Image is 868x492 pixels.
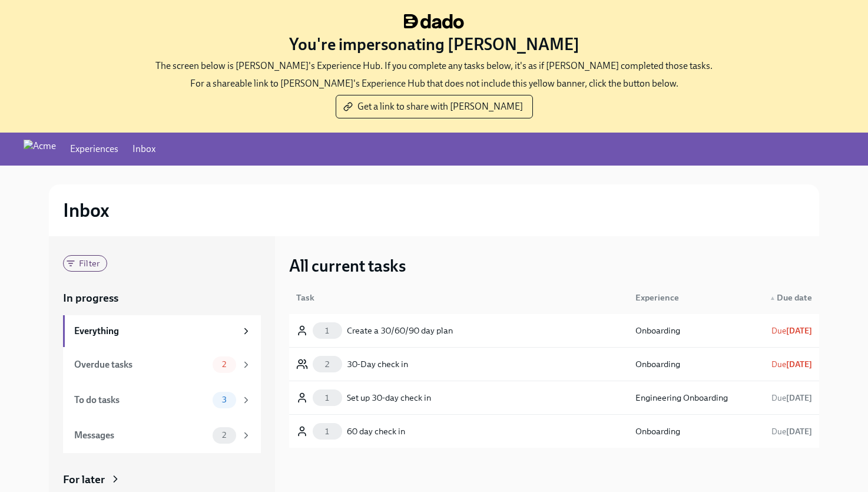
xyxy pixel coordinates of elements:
span: August 21st, 2025 06:00 [771,326,812,336]
p: For a shareable link to [PERSON_NAME]'s Experience Hub that does not include this yellow banner, ... [190,77,678,90]
button: Get a link to share with [PERSON_NAME] [336,95,533,118]
span: Due [771,326,812,336]
span: 2 [215,431,233,440]
span: Get a link to share with [PERSON_NAME] [346,101,523,113]
a: 230-Day check inOnboardingDue[DATE] [289,348,819,381]
strong: [DATE] [786,393,812,403]
span: ▲ [770,295,776,301]
span: 2 [317,360,337,369]
span: October 11th, 2025 06:00 [771,393,812,403]
span: 1 [317,427,337,436]
a: In progress [63,290,261,306]
div: Experience [631,290,746,305]
img: Acme [24,140,56,159]
a: Messages2 [63,418,261,453]
span: Due [771,359,812,369]
a: Everything [63,315,261,347]
div: Task [291,286,626,309]
span: October 13th, 2025 06:00 [771,427,812,437]
span: 3 [215,395,234,404]
div: Set up 30-day check in [347,391,621,405]
h3: All current tasks [289,255,406,276]
span: September 6th, 2025 06:00 [771,359,812,369]
div: Everything [74,325,236,338]
span: 1 [317,394,337,402]
div: 30-Day check in [347,357,621,371]
strong: [DATE] [786,359,812,369]
a: 1Set up 30-day check inEngineering OnboardingDue[DATE] [289,381,819,415]
div: Experience [626,286,746,309]
div: Task [291,290,626,305]
strong: [DATE] [786,326,812,336]
div: Due date [746,290,817,305]
h3: You're impersonating [PERSON_NAME] [289,34,579,55]
span: Filter [72,259,107,268]
a: 1Create a 30/60/90 day planOnboardingDue[DATE] [289,314,819,348]
div: Onboarding [635,424,741,438]
a: Overdue tasks2 [63,347,261,382]
a: Experiences [70,143,118,156]
span: Due [771,393,812,403]
div: Onboarding [635,323,741,338]
div: For later [63,472,105,487]
div: Engineering Onboarding [635,391,741,405]
div: Overdue tasks [74,358,208,371]
p: The screen below is [PERSON_NAME]'s Experience Hub. If you complete any tasks below, it's as if [... [155,60,713,72]
a: To do tasks3 [63,382,261,418]
div: Messages [74,429,208,442]
div: Onboarding [635,357,741,371]
a: Inbox [132,143,155,156]
strong: [DATE] [786,427,812,437]
div: To do tasks [74,394,208,407]
h2: Inbox [63,199,110,222]
a: 160 day check inOnboardingDue[DATE] [289,415,819,448]
a: For later [63,472,261,487]
div: Filter [63,255,107,272]
span: 2 [215,360,233,369]
div: 60 day check in [347,424,621,438]
div: ▲Due date [746,286,817,309]
span: Due [771,427,812,437]
span: 1 [317,326,337,335]
img: dado [404,14,464,29]
div: Create a 30/60/90 day plan [347,323,621,338]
